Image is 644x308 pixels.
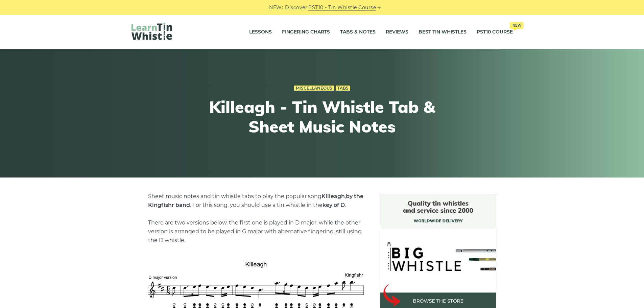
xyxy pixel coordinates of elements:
a: PST10 CourseNew [477,24,513,41]
a: Best Tin Whistles [419,24,467,41]
a: Reviews [386,24,408,41]
a: Tabs & Notes [340,24,376,41]
strong: Killeagh [321,193,345,199]
img: LearnTinWhistle.com [132,23,172,40]
a: Miscellaneous [294,86,334,91]
a: Tabs [336,86,350,91]
h1: Killeagh - Tin Whistle Tab & Sheet Music Notes [198,97,447,136]
strong: key of D [323,202,345,208]
p: . For this song, you should use a tin whistle in the . There are two versions below, the first on... [148,192,364,245]
span: New [510,22,524,29]
span: Sheet music notes and tin whistle tabs to play the popular song , [148,193,346,199]
a: Fingering Charts [282,24,330,41]
a: Lessons [249,24,272,41]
